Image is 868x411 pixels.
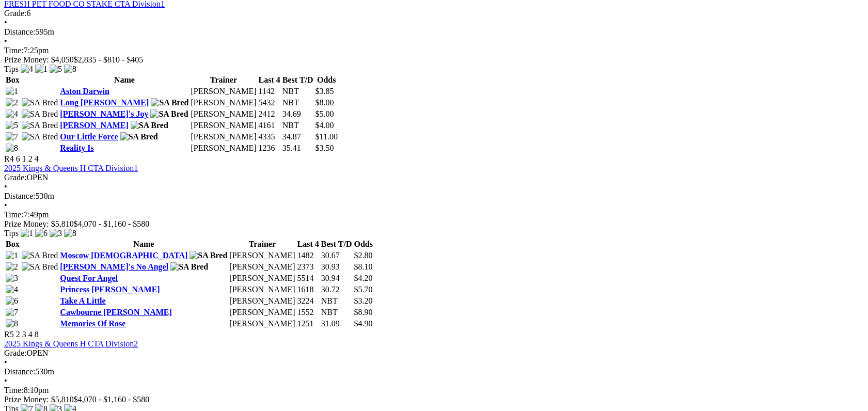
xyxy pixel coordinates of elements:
[190,251,227,260] img: SA Bred
[353,239,373,249] th: Odds
[296,250,319,261] td: 1482
[4,229,19,238] span: Tips
[4,386,24,394] span: Time:
[258,132,281,142] td: 4335
[60,98,149,107] a: Long [PERSON_NAME]
[282,143,314,153] td: 35.41
[16,154,39,163] span: 6 1 2 4
[296,307,319,318] td: 1552
[229,319,295,329] td: [PERSON_NAME]
[229,273,295,283] td: [PERSON_NAME]
[74,219,150,228] span: $4,070 - $1,160 - $580
[321,273,353,283] td: 30.94
[4,9,864,18] div: 6
[6,132,18,141] img: 7
[151,98,188,107] img: SA Bred
[4,395,864,404] div: Prize Money: $5,810
[4,367,35,376] span: Distance:
[190,120,257,131] td: [PERSON_NAME]
[4,201,7,210] span: •
[16,330,39,339] span: 2 3 4 8
[4,367,864,376] div: 530m
[6,144,18,153] img: 8
[190,86,257,97] td: [PERSON_NAME]
[315,98,334,107] span: $8.00
[4,330,14,339] span: R5
[4,210,24,219] span: Time:
[64,65,76,74] img: 8
[60,144,93,152] a: Reality Is
[296,296,319,306] td: 3224
[6,240,20,248] span: Box
[296,262,319,272] td: 2373
[131,121,168,130] img: SA Bred
[229,250,295,261] td: [PERSON_NAME]
[4,173,864,182] div: OPEN
[258,86,281,97] td: 1142
[22,98,58,107] img: SA Bred
[4,219,864,229] div: Prize Money: $5,810
[282,75,314,85] th: Best T/D
[22,121,58,130] img: SA Bred
[321,284,353,295] td: 30.72
[315,75,338,85] th: Odds
[22,262,58,272] img: SA Bred
[4,164,138,172] a: 2025 Kings & Queens H CTA Division1
[6,296,18,306] img: 6
[321,296,353,306] td: NBT
[4,173,27,182] span: Grade:
[258,98,281,108] td: 5432
[4,154,14,163] span: R4
[60,121,128,130] a: [PERSON_NAME]
[282,109,314,119] td: 34.69
[315,132,338,141] span: $11.00
[60,262,168,271] a: [PERSON_NAME]'s No Angel
[321,262,353,272] td: 30.93
[60,308,171,317] a: Cawbourne [PERSON_NAME]
[282,132,314,142] td: 34.87
[60,132,118,141] a: Our Little Force
[6,87,18,96] img: 1
[4,46,24,55] span: Time:
[354,285,372,294] span: $5.70
[21,229,33,238] img: 1
[170,262,208,272] img: SA Bred
[4,55,864,65] div: Prize Money: $4,050
[229,262,295,272] td: [PERSON_NAME]
[354,296,372,305] span: $3.20
[258,109,281,119] td: 2412
[35,229,48,238] img: 6
[4,376,7,385] span: •
[258,143,281,153] td: 1236
[4,27,35,36] span: Distance:
[74,395,150,404] span: $4,070 - $1,160 - $580
[258,120,281,131] td: 4161
[321,307,353,318] td: NBT
[59,239,228,249] th: Name
[4,27,864,37] div: 595m
[282,120,314,131] td: NBT
[6,75,20,84] span: Box
[190,132,257,142] td: [PERSON_NAME]
[6,319,18,328] img: 8
[190,143,257,153] td: [PERSON_NAME]
[354,274,372,282] span: $4.20
[6,109,18,119] img: 4
[354,262,372,271] span: $8.10
[4,339,138,348] a: 2025 Kings & Queens H CTA Division2
[6,251,18,260] img: 1
[282,86,314,97] td: NBT
[315,121,334,130] span: $4.00
[258,75,281,85] th: Last 4
[229,284,295,295] td: [PERSON_NAME]
[4,349,27,357] span: Grade:
[315,87,334,96] span: $3.85
[59,75,189,85] th: Name
[296,319,319,329] td: 1251
[4,182,7,191] span: •
[354,251,372,260] span: $2.80
[4,46,864,55] div: 7:25pm
[22,251,58,260] img: SA Bred
[22,109,58,119] img: SA Bred
[60,251,187,260] a: Moscow [DEMOGRAPHIC_DATA]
